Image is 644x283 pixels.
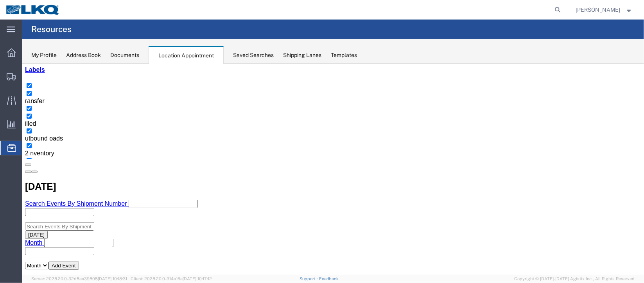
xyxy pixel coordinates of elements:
span: Client: 2025.20.0-314a16e [131,276,212,281]
a: Feedback [319,276,339,281]
span: [DATE] 10:18:31 [98,276,127,281]
span: Christopher Sanchez [576,5,621,14]
div: Templates [331,51,357,59]
div: Location Appointment [149,46,224,64]
button: [PERSON_NAME] [576,5,633,14]
div: Address Book [66,51,101,59]
span: [DATE] 10:17:12 [183,276,212,281]
iframe: FS Legacy Container [22,64,644,275]
div: Shipping Lanes [283,51,321,59]
h4: Resources [31,20,72,39]
div: My Profile [31,51,57,59]
span: Server: 2025.20.0-32d5ea39505 [31,276,127,281]
button: Add Event [27,198,57,206]
span: Copyright © [DATE]-[DATE] Agistix Inc., All Rights Reserved [514,276,635,282]
a: Support [300,276,319,281]
div: Documents [110,51,139,59]
div: Saved Searches [233,51,274,59]
img: logo [5,4,60,16]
